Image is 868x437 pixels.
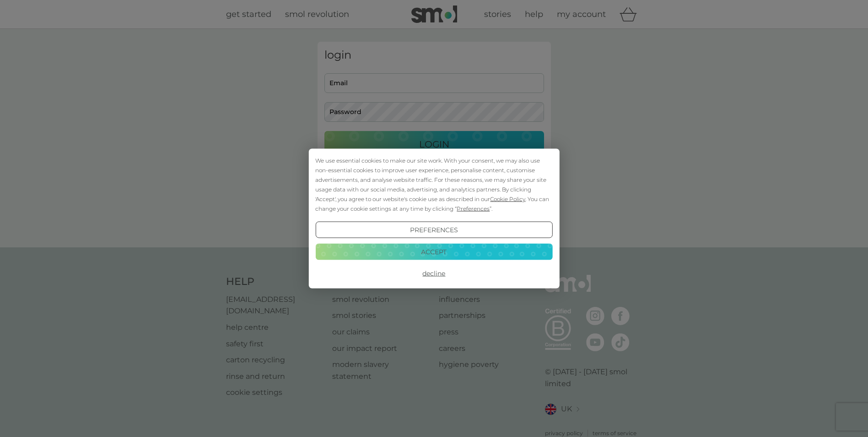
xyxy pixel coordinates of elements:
[315,222,552,238] button: Preferences
[315,156,552,213] div: We use essential cookies to make our site work. With your consent, we may also use non-essential ...
[315,265,552,282] button: Decline
[490,196,525,202] span: Cookie Policy
[308,149,559,289] div: Cookie Consent Prompt
[315,243,552,260] button: Accept
[457,205,490,212] span: Preferences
